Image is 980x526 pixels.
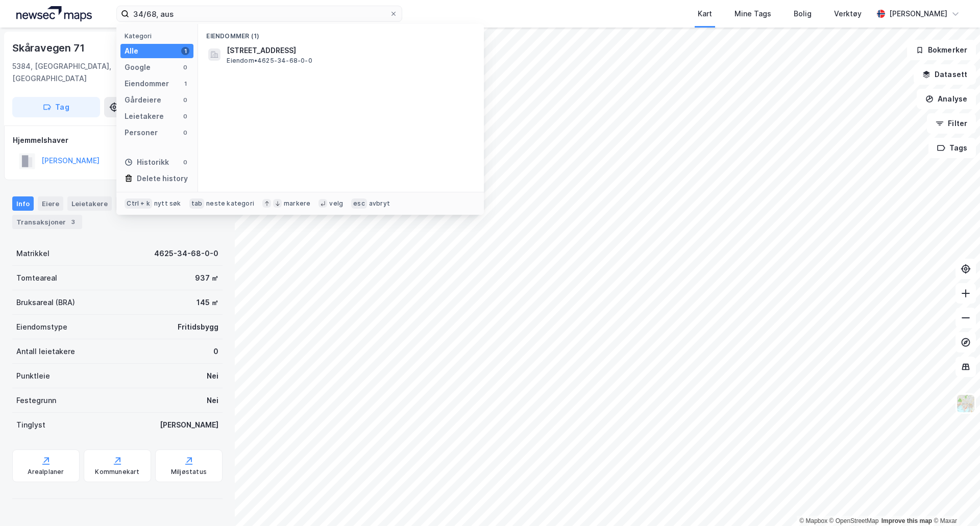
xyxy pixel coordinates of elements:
button: Datasett [914,64,976,85]
div: Fritidsbygg [178,321,218,333]
div: 0 [181,112,189,120]
div: Punktleie [16,370,50,382]
div: Leietakere [125,110,164,122]
input: Søk på adresse, matrikkel, gårdeiere, leietakere eller personer [129,6,389,21]
div: Matrikkel [16,247,50,260]
div: Tomteareal [16,272,57,284]
span: Eiendom • 4625-34-68-0-0 [227,57,312,65]
div: Skåravegen 71 [12,40,86,56]
iframe: Chat Widget [929,477,980,526]
div: [PERSON_NAME] [889,8,947,20]
div: 0 [181,158,189,166]
div: 1 [181,47,189,55]
div: Transaksjoner [12,215,82,229]
a: Improve this map [881,517,932,524]
div: Bolig [794,8,812,20]
div: [PERSON_NAME] [160,419,218,431]
div: Gårdeiere [125,94,161,106]
div: Delete history [137,172,188,185]
div: 1 [181,80,189,88]
div: Mine Tags [734,8,771,20]
div: Eiendomstype [16,321,67,333]
div: Alle [125,45,138,57]
div: nytt søk [154,199,181,208]
div: markere [284,199,310,208]
button: Tag [12,97,100,117]
div: Arealplaner [28,468,64,476]
div: velg [329,199,343,208]
div: Antall leietakere [16,345,75,358]
div: Ctrl + k [125,198,152,209]
div: Verktøy [834,8,862,20]
div: Personer [125,127,158,139]
div: Eiendommer (1) [198,24,484,42]
div: Bruksareal (BRA) [16,296,75,309]
div: tab [189,198,205,209]
div: 4625-34-68-0-0 [154,247,218,260]
span: [STREET_ADDRESS] [227,44,472,57]
div: 0 [181,63,189,71]
button: Bokmerker [907,40,976,60]
div: 0 [181,96,189,104]
div: 0 [181,129,189,137]
div: Datasett [116,196,154,211]
div: esc [351,198,367,209]
img: logo.a4113a55bc3d86da70a041830d287a7e.svg [16,6,92,21]
img: Z [956,394,975,413]
a: OpenStreetMap [829,517,879,524]
button: Tags [928,138,976,158]
div: Tinglyst [16,419,45,431]
div: Historikk [125,156,169,168]
div: Kategori [125,32,193,40]
div: Kommunekart [95,468,139,476]
div: Eiere [38,196,63,211]
div: 5384, [GEOGRAPHIC_DATA], [GEOGRAPHIC_DATA] [12,60,168,85]
div: avbryt [369,199,390,208]
div: 3 [68,217,78,227]
div: 0 [213,345,218,358]
div: 937 ㎡ [195,272,218,284]
div: neste kategori [206,199,254,208]
div: Miljøstatus [171,468,207,476]
div: Leietakere [67,196,112,211]
div: Google [125,61,151,73]
div: Hjemmelshaver [13,134,222,146]
div: Info [12,196,34,211]
div: Nei [207,370,218,382]
div: Festegrunn [16,394,56,407]
div: Eiendommer [125,78,169,90]
div: Kart [698,8,712,20]
a: Mapbox [799,517,827,524]
button: Filter [927,113,976,134]
div: 145 ㎡ [197,296,218,309]
button: Analyse [917,89,976,109]
div: Nei [207,394,218,407]
div: Kontrollprogram for chat [929,477,980,526]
